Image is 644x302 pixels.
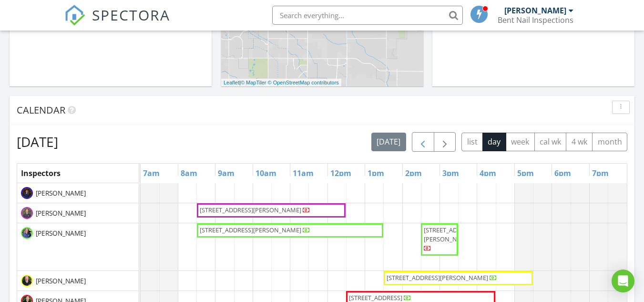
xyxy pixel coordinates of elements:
[200,206,301,214] span: [STREET_ADDRESS][PERSON_NAME]
[221,79,341,87] div: |
[21,275,33,287] img: mikehampton.png
[534,133,567,151] button: cal wk
[268,80,339,85] a: © OpenStreetMap contributors
[477,166,499,181] a: 4pm
[349,293,402,302] span: [STREET_ADDRESS]
[92,5,170,25] span: SPECTORA
[328,166,354,181] a: 12pm
[424,226,477,243] span: [STREET_ADDRESS][PERSON_NAME]
[21,207,33,219] img: kelly_2.jpg
[34,188,88,198] span: [PERSON_NAME]
[440,166,461,181] a: 3pm
[515,166,536,181] a: 5pm
[590,166,611,181] a: 7pm
[34,276,88,286] span: [PERSON_NAME]
[461,133,483,151] button: list
[241,80,266,85] a: © MapTiler
[552,166,573,181] a: 6pm
[224,80,239,85] a: Leaflet
[434,132,456,152] button: Next day
[215,166,237,181] a: 9am
[64,5,85,26] img: The Best Home Inspection Software - Spectora
[178,166,200,181] a: 8am
[482,133,506,151] button: day
[253,166,279,181] a: 10am
[21,227,33,239] img: fb_img_1653011100189.jpg
[34,229,88,238] span: [PERSON_NAME]
[498,15,573,25] div: Bent Nail Inspections
[64,13,170,33] a: SPECTORA
[290,166,316,181] a: 11am
[387,273,488,282] span: [STREET_ADDRESS][PERSON_NAME]
[412,132,434,152] button: Previous day
[365,166,387,181] a: 1pm
[566,133,593,151] button: 4 wk
[141,166,162,181] a: 7am
[17,132,58,151] h2: [DATE]
[592,133,627,151] button: month
[371,133,406,151] button: [DATE]
[21,187,33,199] img: davin.jpg
[17,104,65,116] span: Calendar
[506,133,535,151] button: week
[612,270,634,292] div: Open Intercom Messenger
[21,168,61,178] span: Inspectors
[504,6,566,15] div: [PERSON_NAME]
[272,6,463,25] input: Search everything...
[200,226,301,234] span: [STREET_ADDRESS][PERSON_NAME]
[34,208,88,218] span: [PERSON_NAME]
[403,166,424,181] a: 2pm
